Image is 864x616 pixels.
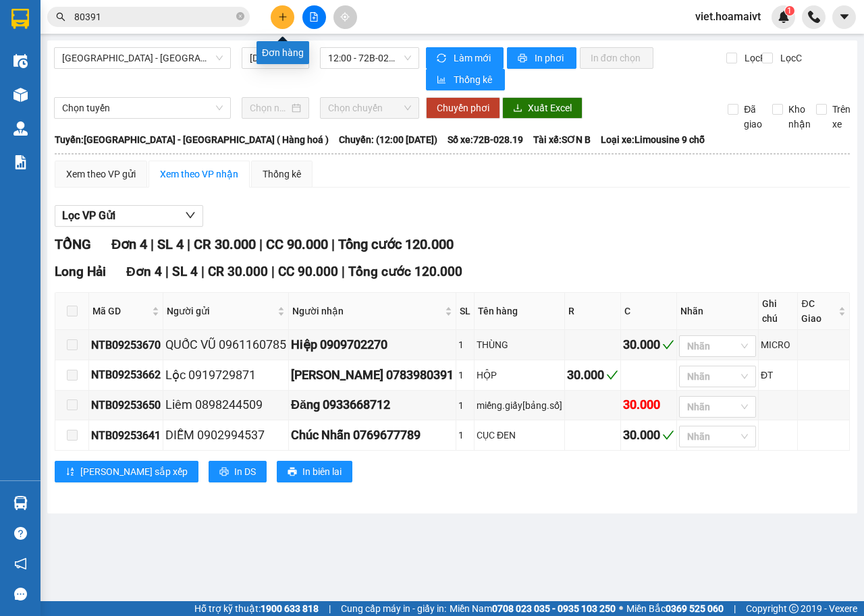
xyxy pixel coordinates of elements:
span: CR 30.000 [194,236,256,252]
span: CR 30.000 [208,264,268,279]
span: Sài Gòn - Long Hải ( Hàng hoá ) [62,48,223,68]
th: Ghi chú [759,293,798,330]
span: Chuyến: (12:00 [DATE]) [339,132,437,147]
button: printerIn biên lai [277,461,352,482]
span: Lọc C [775,51,804,65]
button: file-add [302,5,326,29]
span: Đã giao [738,102,767,132]
span: In phơi [535,51,566,65]
div: 1 [458,428,472,443]
div: HỘP [477,368,562,383]
span: CC 90.000 [266,236,328,252]
div: 30.000 [623,426,674,445]
span: message [14,588,27,600]
span: Số xe: 72B-028.19 [448,132,523,147]
div: 30.000 [623,335,674,354]
span: | [271,264,275,279]
span: | [187,236,190,252]
span: | [165,264,169,279]
div: Thống kê [263,167,301,181]
span: Người gửi [167,304,275,318]
span: | [201,264,205,279]
span: Phước Thái [129,79,209,126]
div: Lộc 0919729871 [165,366,286,385]
div: Nhãn [680,304,755,318]
span: close-circle [236,11,244,24]
div: NTB09253641 [91,427,161,444]
div: CỤC ĐEN [477,428,562,443]
div: Xem theo VP nhận [160,167,238,181]
span: close-circle [236,12,244,20]
span: | [329,601,331,616]
div: 30.000 [567,366,618,385]
button: syncLàm mới [426,47,504,69]
div: Đơn hàng [256,41,309,64]
div: 1 [458,368,472,383]
div: ĐT [761,368,795,383]
span: Chọn tuyến [62,98,223,118]
div: [PERSON_NAME] 0783980391 [291,366,454,385]
input: 13/09/2025 [250,51,289,65]
input: Chọn ngày [250,101,289,115]
span: | [734,601,736,616]
div: NTB09253650 [91,397,161,414]
div: Thảo My [129,44,223,60]
span: Nhận: [129,13,161,27]
span: | [259,236,263,252]
span: file-add [309,12,319,22]
div: THÙNG [477,337,562,352]
span: viet.hoamaivt [684,8,772,25]
div: Xem theo VP gửi [66,167,136,181]
img: warehouse-icon [13,54,28,68]
div: Hiệp 0909702270 [291,335,454,354]
button: caret-down [832,5,856,29]
span: Chọn chuyến [328,98,410,118]
div: 0931211561 [129,60,223,79]
button: Lọc VP Gửi [55,205,203,227]
span: Lọc VP Gửi [62,207,115,224]
span: Kho nhận [783,102,816,132]
span: Cung cấp máy in - giấy in: [341,601,446,616]
span: Đơn 4 [126,264,162,279]
div: DIỄM 0902994537 [165,426,286,445]
span: ⚪️ [619,606,623,611]
span: Trên xe [827,102,856,132]
strong: 0369 525 060 [666,603,724,614]
div: 1 [458,398,472,413]
button: bar-chartThống kê [426,69,505,90]
span: Gửi: [11,13,32,27]
span: check [662,429,674,441]
span: printer [518,53,529,64]
span: Tài xế: SƠN B [533,132,591,147]
span: [PERSON_NAME] sắp xếp [80,464,188,479]
span: | [151,236,154,252]
div: MICRO [761,337,795,352]
button: Chuyển phơi [426,97,500,119]
span: question-circle [14,527,27,540]
span: aim [340,12,350,22]
span: down [185,210,196,221]
div: miếng.giấy[bảng.số] [477,398,562,413]
button: printerIn phơi [507,47,576,69]
button: printerIn DS [209,461,267,482]
div: Đăng 0933668712 [291,395,454,414]
b: Tuyến: [GEOGRAPHIC_DATA] - [GEOGRAPHIC_DATA] ( Hàng hoá ) [55,134,329,145]
img: warehouse-icon [13,121,28,136]
div: 44 NTB [11,11,119,28]
th: SL [456,293,475,330]
button: sort-ascending[PERSON_NAME] sắp xếp [55,461,198,482]
td: NTB09253662 [89,360,163,391]
div: 1 [458,337,472,352]
button: downloadXuất Excel [502,97,583,119]
span: Làm mới [454,51,493,65]
img: warehouse-icon [13,88,28,102]
sup: 1 [785,6,794,16]
span: sort-ascending [65,467,75,478]
span: Miền Nam [450,601,616,616]
span: Người nhận [292,304,442,318]
span: caret-down [838,11,850,23]
div: NTB09253670 [91,337,161,354]
input: Tìm tên, số ĐT hoặc mã đơn [74,9,234,24]
div: NTB09253662 [91,366,161,383]
span: SL 4 [157,236,184,252]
